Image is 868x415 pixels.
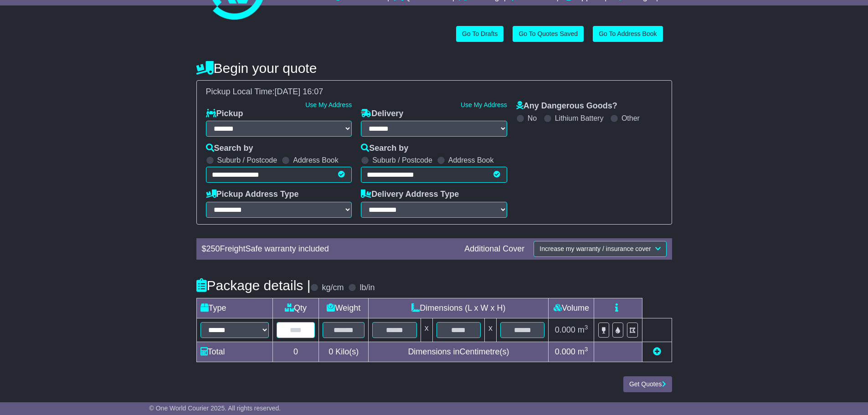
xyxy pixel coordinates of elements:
td: Total [196,342,272,362]
label: No [528,114,537,123]
span: 0.000 [555,347,575,356]
span: [DATE] 16:07 [275,87,324,96]
label: Any Dangerous Goods? [516,101,617,111]
span: 250 [206,244,220,253]
label: Other [621,114,640,123]
td: Qty [272,298,319,318]
label: lb/in [360,283,375,293]
td: 0 [272,342,319,362]
label: Delivery [361,109,403,119]
a: Add new item [653,347,661,356]
button: Get Quotes [623,376,672,392]
td: Kilo(s) [319,342,369,362]
div: Additional Cover [460,244,529,254]
button: Increase my warranty / insurance cover [534,241,666,257]
td: Volume [549,298,594,318]
label: kg/cm [322,283,344,293]
div: $ FreightSafe warranty included [197,244,460,254]
sup: 3 [585,324,588,331]
label: Address Book [293,156,339,164]
label: Delivery Address Type [361,190,459,200]
span: m [578,347,588,356]
label: Pickup [206,109,243,119]
h4: Package details | [196,278,311,293]
td: Weight [319,298,369,318]
span: m [578,325,588,334]
a: Go To Quotes Saved [513,26,584,42]
label: Search by [361,143,408,154]
span: © One World Courier 2025. All rights reserved. [149,405,281,412]
td: Dimensions (L x W x H) [369,298,549,318]
a: Go To Address Book [593,26,663,42]
a: Go To Drafts [456,26,503,42]
td: x [421,318,432,342]
span: 0 [329,347,333,356]
td: x [485,318,497,342]
label: Pickup Address Type [206,190,299,200]
h4: Begin your quote [196,61,672,76]
td: Dimensions in Centimetre(s) [369,342,549,362]
label: Search by [206,143,253,154]
label: Lithium Battery [555,114,604,123]
sup: 3 [585,346,588,353]
span: Increase my warranty / insurance cover [539,245,651,252]
td: Type [196,298,272,318]
label: Address Book [448,156,494,164]
span: 0.000 [555,325,575,334]
a: Use My Address [305,101,352,108]
label: Suburb / Postcode [372,156,432,164]
div: Pickup Local Time: [201,87,667,97]
label: Suburb / Postcode [217,156,277,164]
a: Use My Address [461,101,507,108]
